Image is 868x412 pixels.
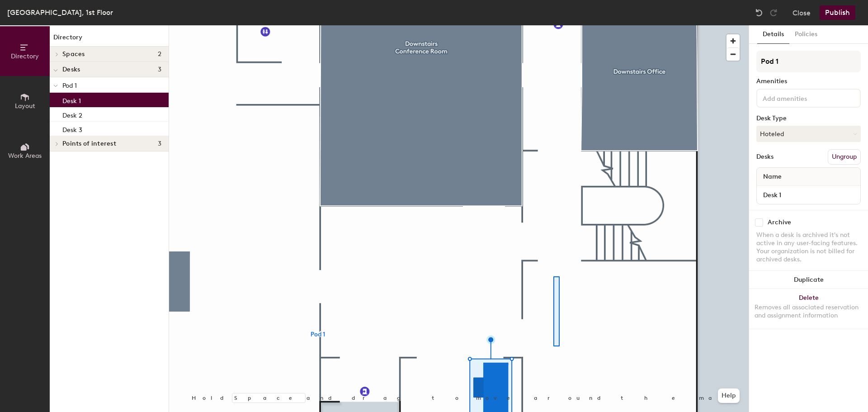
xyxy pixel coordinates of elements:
[62,109,82,119] p: Desk 2
[62,82,77,90] span: Pod 1
[759,189,859,201] input: Unnamed desk
[7,7,113,18] div: [GEOGRAPHIC_DATA], 1st Floor
[755,8,764,17] img: Undo
[8,152,42,160] span: Work Areas
[50,33,169,47] h1: Directory
[756,231,861,264] div: When a desk is archived it's not active in any user-facing features. Your organization is not bil...
[62,95,81,105] p: Desk 1
[62,140,116,147] span: Points of interest
[820,5,855,20] button: Publish
[62,51,85,58] span: Spaces
[756,115,861,122] div: Desk Type
[768,219,791,226] div: Archive
[158,51,161,58] span: 2
[828,149,861,165] button: Ungroup
[757,25,789,44] button: Details
[769,8,778,17] img: Redo
[11,52,39,60] span: Directory
[718,388,740,403] button: Help
[62,66,80,73] span: Desks
[756,126,861,142] button: Hoteled
[158,66,161,73] span: 3
[62,123,82,134] p: Desk 3
[756,153,774,161] div: Desks
[789,25,823,44] button: Policies
[755,303,863,320] div: Removes all associated reservation and assignment information
[756,78,861,85] div: Amenities
[793,5,811,20] button: Close
[749,271,868,289] button: Duplicate
[749,289,868,329] button: DeleteRemoves all associated reservation and assignment information
[759,169,786,185] span: Name
[761,92,842,103] input: Add amenities
[15,102,35,110] span: Layout
[158,140,161,147] span: 3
